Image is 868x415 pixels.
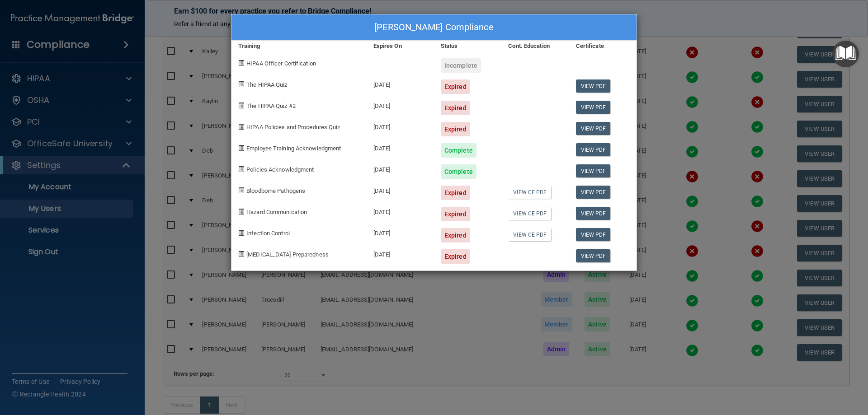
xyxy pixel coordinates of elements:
[576,207,611,220] a: View PDF
[576,164,611,177] a: View PDF
[231,14,637,41] div: [PERSON_NAME] Compliance
[367,94,434,115] div: [DATE]
[501,41,569,51] div: Cont. Education
[441,143,476,158] div: Complete
[367,158,434,179] div: [DATE]
[367,221,434,242] div: [DATE]
[367,136,434,158] div: [DATE]
[441,249,470,264] div: Expired
[246,60,316,67] span: HIPAA Officer Certification
[246,145,341,152] span: Employee Training Acknowledgment
[441,207,470,221] div: Expired
[367,200,434,221] div: [DATE]
[576,143,611,156] a: View PDF
[246,81,287,88] span: The HIPAA Quiz
[246,230,290,237] span: Infection Control
[576,186,611,199] a: View PDF
[367,41,434,51] div: Expires On
[246,251,329,258] span: [MEDICAL_DATA] Preparedness
[508,207,551,220] a: View CE PDF
[441,122,470,136] div: Expired
[231,41,367,51] div: Training
[441,164,476,179] div: Complete
[576,79,611,93] a: View PDF
[576,122,611,135] a: View PDF
[246,124,340,131] span: HIPAA Policies and Procedures Quiz
[441,101,470,115] div: Expired
[246,209,307,215] span: Hazard Communication
[832,41,859,67] button: Open Resource Center
[246,103,296,109] span: The HIPAA Quiz #2
[441,186,470,200] div: Expired
[576,101,611,114] a: View PDF
[246,166,314,173] span: Policies Acknowledgment
[569,41,637,51] div: Certificate
[576,249,611,262] a: View PDF
[441,228,470,242] div: Expired
[441,79,470,94] div: Expired
[367,242,434,264] div: [DATE]
[367,115,434,136] div: [DATE]
[434,41,501,51] div: Status
[246,187,305,194] span: Bloodborne Pathogens
[508,186,551,199] a: View CE PDF
[367,73,434,94] div: [DATE]
[367,179,434,200] div: [DATE]
[441,58,481,73] div: Incomplete
[508,228,551,241] a: View CE PDF
[576,228,611,241] a: View PDF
